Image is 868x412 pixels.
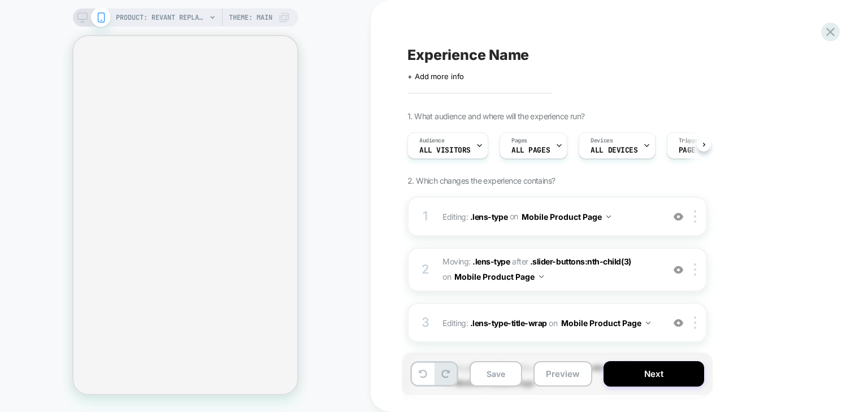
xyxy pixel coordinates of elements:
[561,315,650,331] button: Mobile Product Page
[407,176,555,185] span: 2. Which changes the experience contains?
[694,263,696,276] img: close
[679,146,717,154] span: Page Load
[420,205,431,228] div: 1
[694,210,696,223] img: close
[407,46,529,63] span: Experience Name
[511,146,550,154] span: ALL PAGES
[420,311,431,334] div: 3
[674,318,683,328] img: crossed eye
[454,268,544,285] button: Mobile Product Page
[116,8,206,27] span: PRODUCT: Revant Replacement Lenses for Oakley [PERSON_NAME] OO9102
[591,137,613,145] span: Devices
[442,315,658,331] span: Editing :
[470,361,522,387] button: Save
[472,257,510,266] span: .lens-type
[694,316,696,329] img: close
[470,211,507,221] span: .lens-type
[442,254,658,285] span: Moving:
[530,257,631,266] span: .slider-buttons:nth-child(3)
[407,72,464,81] span: + Add more info
[604,361,704,387] button: Next
[522,209,611,225] button: Mobile Product Page
[646,322,650,324] img: down arrow
[407,111,584,121] span: 1. What audience and where will the experience run?
[419,146,471,154] span: All Visitors
[442,270,451,284] span: on
[419,137,445,145] span: Audience
[606,215,611,218] img: down arrow
[539,275,544,278] img: down arrow
[512,257,528,266] span: after
[420,258,431,281] div: 2
[533,361,592,387] button: Preview
[511,137,527,145] span: Pages
[674,265,683,275] img: crossed eye
[679,137,701,145] span: Trigger
[470,318,547,328] span: .lens-type-title-wrap
[674,212,683,222] img: crossed eye
[549,316,557,330] span: on
[510,209,518,223] span: on
[591,146,637,154] span: ALL DEVICES
[229,8,272,27] span: Theme: MAIN
[442,209,658,225] span: Editing :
